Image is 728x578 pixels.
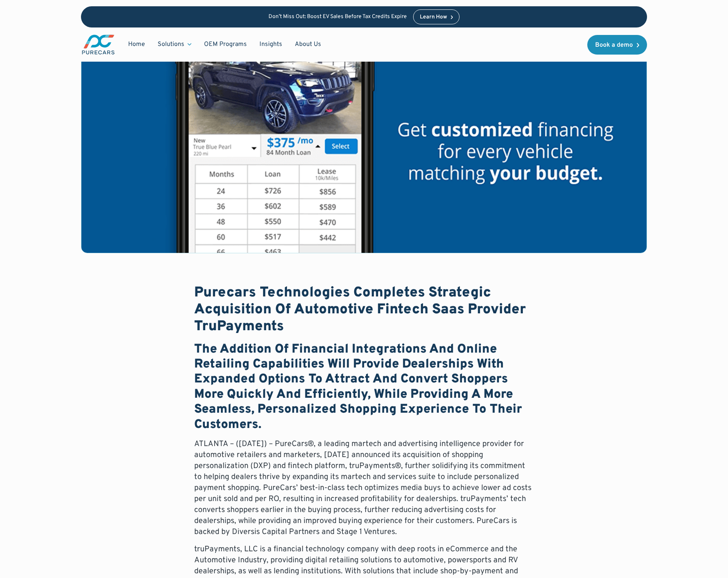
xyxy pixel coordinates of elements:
[81,34,116,55] img: purecars logo
[595,42,633,48] div: Book a demo
[253,37,289,52] a: Insights
[158,40,184,49] div: Solutions
[194,439,534,538] p: ATLANTA – ([DATE]) – PureCars®, a leading martech and advertising intelligence provider for autom...
[289,37,327,52] a: About Us
[587,35,647,55] a: Book a demo
[194,285,534,336] h3: Purecars Technologies Completes Strategic Acquisition Of Automotive Fintech Saas Provider TruPaym...
[413,9,460,24] a: Learn How
[268,14,407,20] p: Don’t Miss Out: Boost EV Sales Before Tax Credits Expire
[122,37,151,52] a: Home
[151,37,198,52] div: Solutions
[194,342,534,432] h4: The Addition Of Financial Integrations And Online Retailing Capabilities Will Provide Dealerships...
[198,37,253,52] a: OEM Programs
[81,34,116,55] a: main
[420,15,447,20] div: Learn How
